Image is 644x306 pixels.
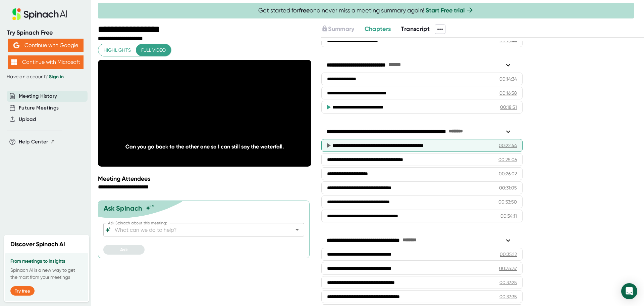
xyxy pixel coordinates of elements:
[328,25,354,33] span: Summary
[621,283,637,299] div: Open Intercom Messenger
[19,138,55,146] button: Help Center
[500,251,517,258] div: 00:35:12
[119,143,290,150] div: Can you go back to the other one so I can still say the waterfall.
[19,92,57,100] button: Meeting History
[98,175,313,182] div: Meeting Attendees
[10,259,83,264] h3: From meetings to insights
[104,46,131,54] span: Highlights
[103,245,145,255] button: Ask
[321,25,364,34] div: Upgrade to access
[299,7,310,14] b: free
[104,204,142,212] div: Ask Spinach
[7,29,85,37] div: Try Spinach Free
[365,25,391,34] button: Chapters
[499,90,517,96] div: 00:16:58
[10,267,83,281] p: Spinach AI is a new way to get the most from your meetings
[113,225,282,234] input: What can we do to help?
[19,116,36,123] button: Upload
[499,184,517,191] div: 00:31:05
[498,156,517,163] div: 00:25:06
[13,42,19,48] img: Aehbyd4JwY73AAAAAElFTkSuQmCC
[498,199,517,205] div: 00:33:50
[7,74,85,80] div: Have an account?
[136,44,171,56] button: Full video
[120,247,128,253] span: Ask
[10,286,35,296] button: Try free
[500,213,517,219] div: 00:34:11
[499,76,517,82] div: 00:14:34
[499,170,517,177] div: 00:26:02
[500,104,517,111] div: 00:18:51
[49,74,64,80] a: Sign in
[321,25,354,34] button: Summary
[8,39,84,52] button: Continue with Google
[426,7,465,14] a: Start Free trial
[365,25,391,33] span: Chapters
[499,265,517,272] div: 00:35:37
[98,44,136,56] button: Highlights
[141,46,166,54] span: Full video
[19,104,59,112] button: Future Meetings
[8,55,84,69] button: Continue with Microsoft
[258,7,474,14] span: Get started for and never miss a meeting summary again!
[499,142,517,149] div: 00:22:44
[499,279,517,286] div: 00:37:25
[19,138,48,146] span: Help Center
[10,240,65,249] h2: Discover Spinach AI
[499,293,517,300] div: 00:37:35
[292,225,302,234] button: Open
[401,25,430,34] button: Transcript
[401,25,430,33] span: Transcript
